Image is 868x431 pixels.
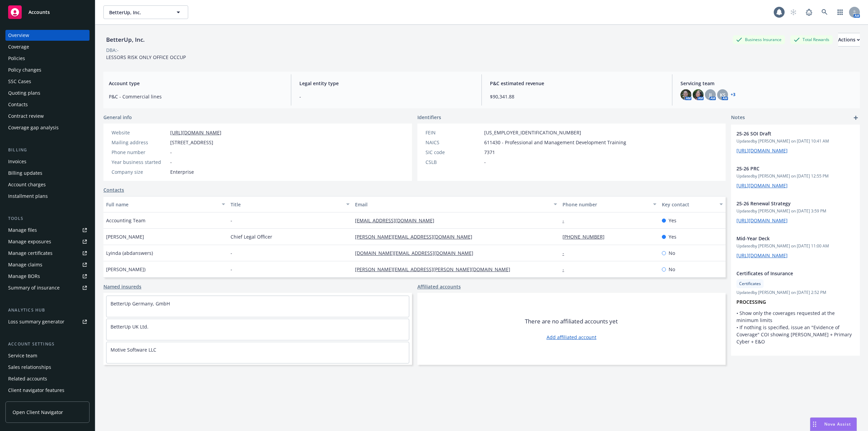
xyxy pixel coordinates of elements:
[109,9,168,16] span: BetterUp, Inc.
[112,129,167,136] div: Website
[484,129,581,136] span: [US_EMPLOYER_IDENTIFICATION_NUMBER]
[5,341,90,348] div: Account settings
[112,149,167,156] div: Phone number
[5,147,90,153] div: Billing
[790,35,833,44] div: Total Rewards
[5,99,90,110] a: Contacts
[103,196,228,212] button: Full name
[736,252,788,259] a: [URL][DOMAIN_NAME]
[810,417,857,431] button: Nova Assist
[852,114,860,122] a: add
[5,88,90,98] a: Quoting plans
[5,191,90,202] a: Installment plans
[355,233,478,240] a: [PERSON_NAME][EMAIL_ADDRESS][DOMAIN_NAME]
[103,35,147,44] div: BetterUp, Inc.
[8,179,46,190] div: Account charges
[8,122,59,133] div: Coverage gap analysis
[355,217,440,224] a: [EMAIL_ADDRESS][DOMAIN_NAME]
[525,317,618,325] span: There are no affiliated accounts yet
[170,158,172,166] span: -
[680,89,691,100] img: photo
[103,5,188,19] button: BetterUp, Inc.
[8,248,53,259] div: Manage certificates
[106,217,145,224] span: Accounting Team
[5,168,90,179] a: Billing updates
[5,236,90,247] a: Manage exposures
[563,233,610,240] a: [PHONE_NUMBER]
[5,225,90,236] a: Manage files
[8,30,29,41] div: Overview
[736,310,854,345] p: • Show only the coverages requested at the minimum limits • If nothing is specified, issue an "Ev...
[563,266,570,273] a: -
[170,139,213,146] span: [STREET_ADDRESS]
[5,179,90,190] a: Account charges
[669,217,676,224] span: Yes
[8,350,37,361] div: Service team
[8,191,48,202] div: Installment plans
[838,33,860,46] button: Actions
[563,250,570,256] a: -
[490,93,664,100] span: $90,341.88
[8,41,29,52] div: Coverage
[5,122,90,133] a: Coverage gap analysis
[8,373,47,384] div: Related accounts
[731,194,860,229] div: 25-26 Renewal StrategyUpdatedby [PERSON_NAME] on [DATE] 3:59 PM[URL][DOMAIN_NAME]
[736,182,788,189] a: [URL][DOMAIN_NAME]
[736,138,854,144] span: Updated by [PERSON_NAME] on [DATE] 10:41 AM
[484,158,486,166] span: -
[8,64,41,75] div: Policy changes
[669,266,675,273] span: No
[426,129,481,136] div: FEIN
[5,248,90,259] a: Manage certificates
[802,5,816,19] a: Report a Bug
[8,156,26,167] div: Invoices
[669,249,675,257] span: No
[103,186,124,193] a: Contacts
[417,114,441,121] span: Identifiers
[112,139,167,146] div: Mailing address
[106,249,153,257] span: Lyinda (abdanswers)
[736,173,854,179] span: Updated by [PERSON_NAME] on [DATE] 12:55 PM
[5,271,90,282] a: Manage BORs
[426,139,481,146] div: NAICS
[231,217,232,224] span: -
[28,10,50,15] span: Accounts
[170,129,221,136] a: [URL][DOMAIN_NAME]
[731,93,735,97] a: +3
[693,89,704,100] img: photo
[563,217,570,224] a: -
[8,271,40,282] div: Manage BORs
[5,215,90,222] div: Tools
[8,111,44,121] div: Contract review
[8,316,64,327] div: Loss summary generator
[355,250,479,256] a: [DOMAIN_NAME][EMAIL_ADDRESS][DOMAIN_NAME]
[669,233,676,240] span: Yes
[731,114,745,122] span: Notes
[736,299,766,305] strong: PROCESSING
[8,99,28,110] div: Contacts
[8,362,51,373] div: Sales relationships
[8,259,42,270] div: Manage claims
[8,236,51,247] div: Manage exposures
[352,196,560,212] button: Email
[5,307,90,314] div: Analytics hub
[736,243,854,249] span: Updated by [PERSON_NAME] on [DATE] 11:00 AM
[112,168,167,175] div: Company size
[490,80,664,87] span: P&C estimated revenue
[8,225,37,236] div: Manage files
[563,201,649,208] div: Phone number
[231,266,232,273] span: -
[299,80,473,87] span: Legal entity type
[8,88,40,98] div: Quoting plans
[5,350,90,361] a: Service team
[731,229,860,264] div: Mid-Year DeckUpdatedby [PERSON_NAME] on [DATE] 11:00 AM[URL][DOMAIN_NAME]
[736,217,788,224] a: [URL][DOMAIN_NAME]
[109,80,283,87] span: Account type
[662,201,715,208] div: Key contact
[5,373,90,384] a: Related accounts
[736,200,837,207] span: 25-26 Renewal Strategy
[5,156,90,167] a: Invoices
[8,168,42,179] div: Billing updates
